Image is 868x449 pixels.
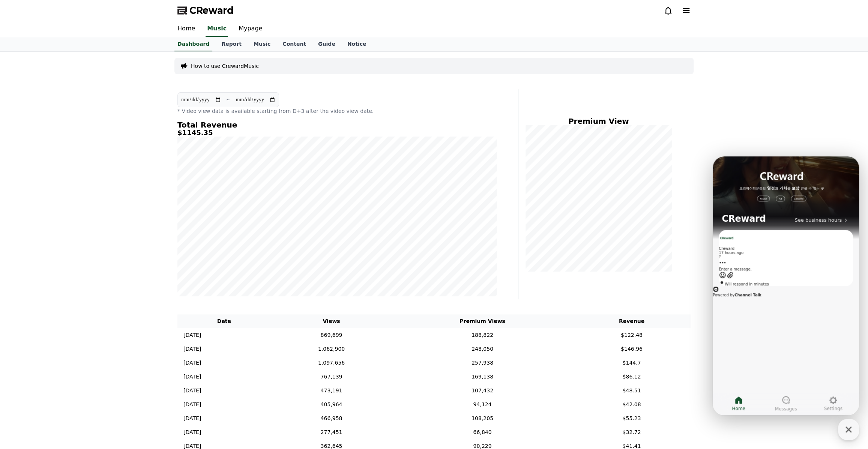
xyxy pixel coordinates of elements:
[392,342,572,356] td: 248,050
[392,370,572,384] td: 169,138
[183,345,201,353] p: [DATE]
[183,359,201,367] p: [DATE]
[341,37,372,51] a: Notice
[573,314,691,328] th: Revenue
[271,384,392,398] td: 473,191
[215,37,248,51] a: Report
[392,384,572,398] td: 107,432
[226,95,231,104] p: ~
[392,411,572,425] td: 108,205
[271,370,392,384] td: 767,139
[392,398,572,411] td: 94,124
[573,356,691,370] td: $144.7
[392,314,572,328] th: Premium Views
[183,428,201,436] p: [DATE]
[171,21,201,37] a: Home
[233,21,268,37] a: Mypage
[573,411,691,425] td: $55.23
[183,414,201,422] p: [DATE]
[183,331,201,339] p: [DATE]
[573,425,691,439] td: $32.72
[183,401,201,408] p: [DATE]
[573,370,691,384] td: $86.12
[271,314,392,328] th: Views
[573,342,691,356] td: $146.96
[392,356,572,370] td: 257,938
[276,37,312,51] a: Content
[573,328,691,342] td: $122.48
[271,398,392,411] td: 405,964
[177,121,497,129] h4: Total Revenue
[271,356,392,370] td: 1,097,656
[392,425,572,439] td: 66,840
[713,156,859,415] iframe: Channel chat
[312,37,341,51] a: Guide
[248,37,276,51] a: Music
[392,328,572,342] td: 188,822
[271,342,392,356] td: 1,062,900
[271,425,392,439] td: 277,451
[177,5,234,17] a: CReward
[183,373,201,381] p: [DATE]
[573,384,691,398] td: $48.51
[177,107,497,115] p: * Video view data is available starting from D+3 after the video view date.
[183,387,201,395] p: [DATE]
[191,62,259,70] a: How to use CrewardMusic
[177,314,271,328] th: Date
[271,328,392,342] td: 869,699
[573,398,691,411] td: $42.08
[206,21,228,37] a: Music
[271,411,392,425] td: 466,958
[189,5,234,17] span: CReward
[524,117,673,125] h4: Premium View
[174,37,212,51] a: Dashboard
[177,129,497,137] h5: $1145.35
